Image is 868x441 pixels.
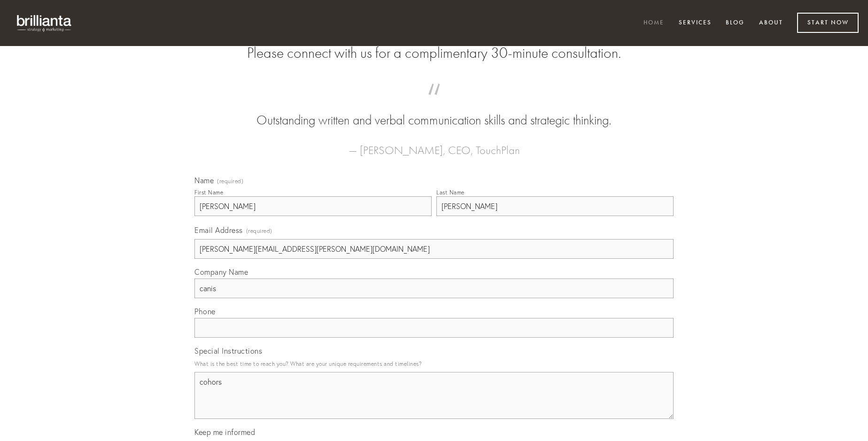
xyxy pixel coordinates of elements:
[209,130,659,160] figcaption: — [PERSON_NAME], CEO, TouchPlan
[9,9,80,37] img: brillianta - research, strategy, marketing
[753,15,789,31] a: About
[797,13,859,33] a: Start Now
[194,225,243,235] span: Email Address
[194,307,216,316] span: Phone
[217,178,243,184] span: (required)
[720,15,751,31] a: Blog
[194,189,223,196] div: First Name
[194,357,674,370] p: What is the best time to reach you? What are your unique requirements and timelines?
[436,189,465,196] div: Last Name
[673,15,718,31] a: Services
[194,346,262,356] span: Special Instructions
[194,44,674,62] h2: Please connect with us for a complimentary 30-minute consultation.
[194,372,674,419] textarea: cohors
[637,15,670,31] a: Home
[194,427,255,437] span: Keep me informed
[246,224,272,237] span: (required)
[209,93,659,111] span: “
[209,93,659,130] blockquote: Outstanding written and verbal communication skills and strategic thinking.
[194,176,214,185] span: Name
[194,267,248,277] span: Company Name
